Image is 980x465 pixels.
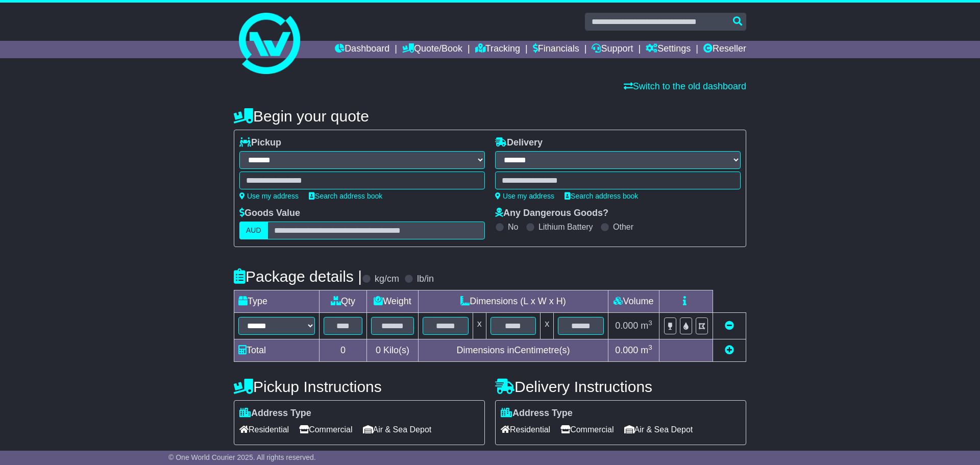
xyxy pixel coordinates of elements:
a: Tracking [475,41,520,58]
a: Search address book [309,192,382,200]
a: Use my address [495,192,554,200]
span: Commercial [560,422,614,437]
label: AUD [239,222,268,239]
a: Search address book [565,192,638,200]
a: Financials [533,41,579,58]
td: Dimensions in Centimetre(s) [418,339,608,362]
label: Lithium Battery [538,222,593,232]
h4: Begin your quote [234,108,746,125]
label: lb/in [417,274,434,285]
span: Commercial [299,422,352,437]
span: 0.000 [615,321,638,331]
span: Air & Sea Depot [363,422,432,437]
a: Settings [646,41,691,58]
h4: Delivery Instructions [495,378,746,395]
a: Support [592,41,633,58]
label: Any Dangerous Goods? [495,208,608,219]
a: Switch to the old dashboard [624,81,746,91]
label: No [508,222,518,232]
td: 0 [320,339,367,362]
label: kg/cm [375,274,399,285]
td: Kilo(s) [367,339,419,362]
td: Weight [367,290,419,313]
td: Dimensions (L x W x H) [418,290,608,313]
td: x [541,313,554,339]
a: Remove this item [725,321,734,331]
label: Delivery [495,137,543,149]
label: Pickup [239,137,281,149]
span: Residential [239,422,289,437]
a: Dashboard [335,41,389,58]
td: Qty [320,290,367,313]
a: Use my address [239,192,299,200]
td: x [473,313,486,339]
a: Quote/Book [402,41,462,58]
a: Reseller [703,41,746,58]
a: Add new item [725,345,734,355]
label: Goods Value [239,208,300,219]
label: Address Type [501,408,573,419]
span: 0.000 [615,345,638,355]
span: m [641,321,652,331]
span: m [641,345,652,355]
td: Total [234,339,320,362]
h4: Pickup Instructions [234,378,485,395]
td: Volume [608,290,659,313]
span: 0 [376,345,381,355]
span: © One World Courier 2025. All rights reserved. [168,453,316,461]
sup: 3 [648,344,652,351]
td: Type [234,290,320,313]
span: Residential [501,422,550,437]
label: Address Type [239,408,311,419]
label: Other [613,222,633,232]
h4: Package details | [234,268,362,285]
span: Air & Sea Depot [624,422,693,437]
sup: 3 [648,319,652,327]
